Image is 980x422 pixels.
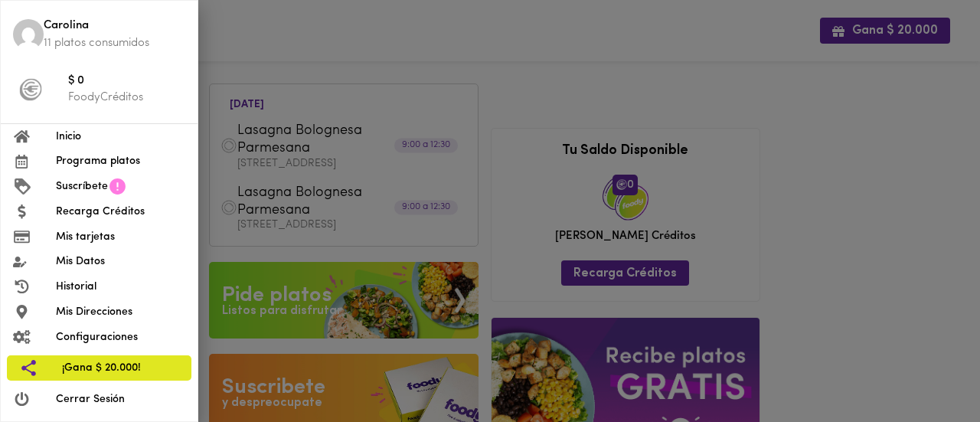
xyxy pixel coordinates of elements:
[56,178,108,195] span: Suscríbete
[891,333,965,407] iframe: Messagebird Livechat Widget
[44,18,185,35] span: Carolina
[56,329,185,345] span: Configuraciones
[56,204,185,220] span: Recarga Créditos
[68,90,185,106] p: FoodyCréditos
[56,279,185,295] span: Historial
[56,304,185,320] span: Mis Direcciones
[44,35,185,51] p: 11 platos consumidos
[56,254,185,270] span: Mis Datos
[68,73,185,90] span: $ 0
[56,129,185,145] span: Inicio
[56,153,185,169] span: Programa platos
[56,391,185,407] span: Cerrar Sesión
[19,78,42,101] img: foody-creditos-black.png
[56,229,185,245] span: Mis tarjetas
[62,360,179,376] span: ¡Gana $ 20.000!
